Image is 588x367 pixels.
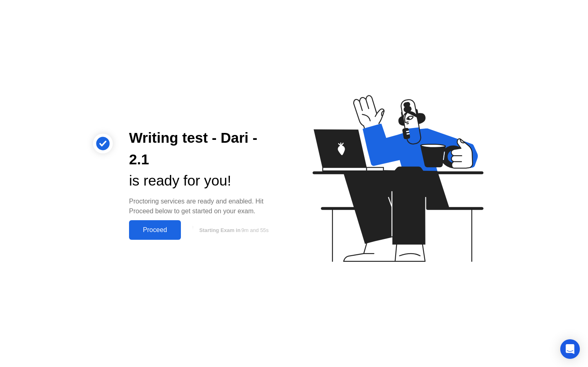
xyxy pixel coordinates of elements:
[129,197,281,216] div: Proctoring services are ready and enabled. Hit Proceed below to get started on your exam.
[129,127,281,170] div: Writing test - Dari - 2.1
[241,227,269,233] span: 9m and 55s
[129,170,281,192] div: is ready for you!
[560,339,580,359] div: Open Intercom Messenger
[131,226,178,234] div: Proceed
[185,222,281,238] button: Starting Exam in9m and 55s
[129,220,181,240] button: Proceed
